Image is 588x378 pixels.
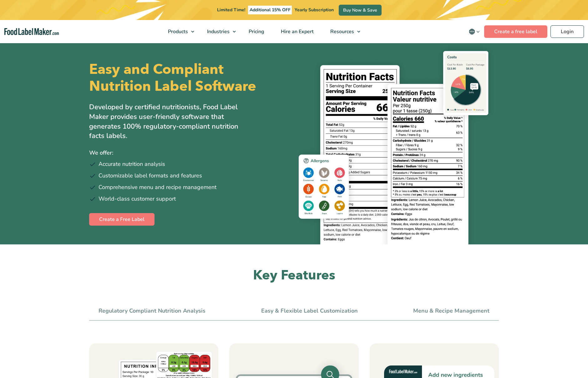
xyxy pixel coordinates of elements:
[247,28,265,35] span: Pricing
[205,28,230,35] span: Industries
[160,20,197,43] a: Products
[89,102,252,141] p: Developed by certified nutritionists, Food Label Maker provides user-friendly software that gener...
[89,213,155,226] a: Create a Free Label
[273,20,321,43] a: Hire an Expert
[464,25,484,38] button: Change language
[89,148,289,157] p: We offer:
[99,308,205,314] a: Regulatory Compliant Nutrition Analysis
[89,267,499,284] h2: Key Features
[4,28,59,35] a: Food Label Maker homepage
[99,183,216,192] span: Comprehensive menu and recipe management
[550,25,584,38] a: Login
[217,7,245,13] span: Limited Time!
[99,171,202,180] span: Customizable label formats and features
[484,25,547,38] a: Create a free label
[89,61,289,95] h1: Easy and Compliant Nutrition Label Software
[413,308,489,314] a: Menu & Recipe Management
[166,28,189,35] span: Products
[241,20,271,43] a: Pricing
[99,195,176,203] span: World-class customer support
[328,28,355,35] span: Resources
[99,160,165,168] span: Accurate nutrition analysis
[339,5,382,16] a: Buy Now & Save
[248,6,292,14] span: Additional 15% OFF
[295,7,334,13] span: Yearly Subscription
[279,28,314,35] span: Hire an Expert
[261,308,358,314] a: Easy & Flexible Label Customization
[322,20,363,43] a: Resources
[199,20,239,43] a: Industries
